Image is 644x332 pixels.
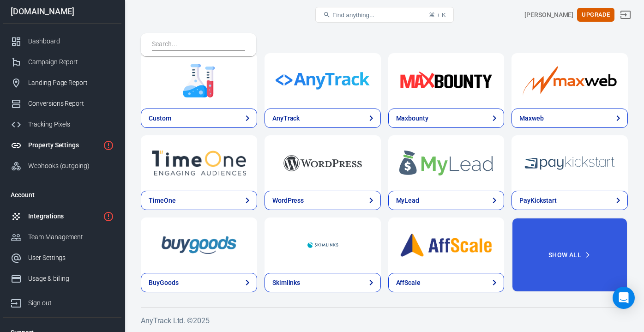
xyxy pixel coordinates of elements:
[3,206,121,227] a: Integrations
[141,135,257,191] a: TimeOne
[28,78,114,88] div: Landing Page Report
[28,253,114,263] div: User Settings
[523,64,617,97] img: Maxweb
[512,53,628,109] a: Maxweb
[265,217,381,273] a: Skimlinks
[152,64,246,97] img: Custom
[28,140,99,150] div: Property Settings
[141,109,257,128] a: Custom
[149,278,179,288] div: BuyGoods
[265,135,381,191] a: WordPress
[272,114,300,123] div: AnyTrack
[523,146,617,180] img: PayKickstart
[388,273,505,292] a: AffScale
[577,8,614,22] button: Upgrade
[3,93,121,114] a: Conversions Report
[519,196,556,205] div: PayKickstart
[332,12,374,18] span: Find anything...
[152,39,241,51] input: Search...
[388,109,505,128] a: Maxbounty
[3,114,121,135] a: Tracking Pixels
[3,135,121,156] a: Property Settings
[3,227,121,247] a: Team Management
[28,120,114,129] div: Tracking Pixels
[396,114,429,123] div: Maxbounty
[614,4,637,26] a: Sign out
[28,161,114,171] div: Webhooks (outgoing)
[388,217,505,273] a: AffScale
[28,36,114,46] div: Dashboard
[388,135,505,191] a: MyLead
[276,229,370,262] img: Skimlinks
[28,298,114,308] div: Sign out
[265,273,381,292] a: Skimlinks
[272,278,301,288] div: Skimlinks
[152,229,246,262] img: BuyGoods
[3,31,121,52] a: Dashboard
[3,184,121,206] li: Account
[103,140,114,151] svg: Property is not installed yet
[429,12,446,18] div: ⌘ + K
[141,191,257,210] a: TimeOne
[141,53,257,109] a: Custom
[3,156,121,176] a: Webhooks (outgoing)
[3,268,121,289] a: Usage & billing
[396,278,421,288] div: AffScale
[276,64,370,97] img: AnyTrack
[149,114,171,123] div: Custom
[103,211,114,222] svg: 1 networks not verified yet
[141,273,257,292] a: BuyGoods
[315,7,454,23] button: Find anything...⌘ + K
[399,229,494,262] img: AffScale
[396,196,420,205] div: MyLead
[28,99,114,109] div: Conversions Report
[3,289,121,314] a: Sign out
[152,146,246,180] img: TimeOne
[3,247,121,268] a: User Settings
[28,57,114,67] div: Campaign Report
[141,217,257,273] a: BuyGoods
[613,287,635,309] div: Open Intercom Messenger
[3,52,121,72] a: Campaign Report
[512,109,628,128] a: Maxweb
[141,315,628,326] h6: AnyTrack Ltd. © 2025
[512,135,628,191] a: PayKickstart
[512,217,628,292] button: Show All
[28,211,99,221] div: Integrations
[149,196,176,205] div: TimeOne
[3,7,121,16] div: [DOMAIN_NAME]
[388,53,505,109] a: Maxbounty
[141,35,628,46] h4: Others
[28,232,114,242] div: Team Management
[276,146,370,180] img: WordPress
[265,109,381,128] a: AnyTrack
[265,53,381,109] a: AnyTrack
[28,274,114,284] div: Usage & billing
[519,114,544,123] div: Maxweb
[399,146,494,180] img: MyLead
[265,191,381,210] a: WordPress
[512,191,628,210] a: PayKickstart
[388,191,505,210] a: MyLead
[3,72,121,93] a: Landing Page Report
[524,10,573,20] div: Account id: r6YIU03B
[272,196,304,205] div: WordPress
[399,64,494,97] img: Maxbounty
